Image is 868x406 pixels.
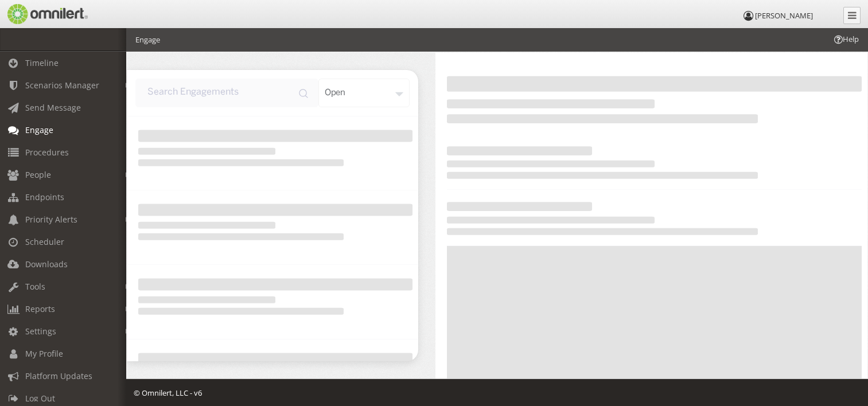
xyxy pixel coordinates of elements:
span: People [25,169,51,180]
span: Downloads [25,259,68,270]
span: [PERSON_NAME] [755,10,813,21]
span: Help [832,34,859,45]
span: © Omnilert, LLC - v6 [134,388,202,398]
a: Collapse Menu [843,7,861,24]
span: Procedures [25,147,69,158]
li: Engage [135,34,160,45]
span: Reports [25,303,55,314]
span: My Profile [25,348,63,359]
span: Engage [25,124,53,135]
span: Timeline [25,57,59,68]
input: input [135,79,318,107]
span: Scheduler [25,236,64,247]
span: Tools [25,281,45,292]
img: Omnilert [6,4,88,24]
span: Platform Updates [25,370,92,381]
span: Priority Alerts [25,214,77,225]
span: Settings [25,326,56,337]
div: open [318,79,410,107]
span: Log Out [25,393,55,404]
span: Scenarios Manager [25,80,99,91]
span: Send Message [25,102,81,113]
span: Endpoints [25,192,64,202]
